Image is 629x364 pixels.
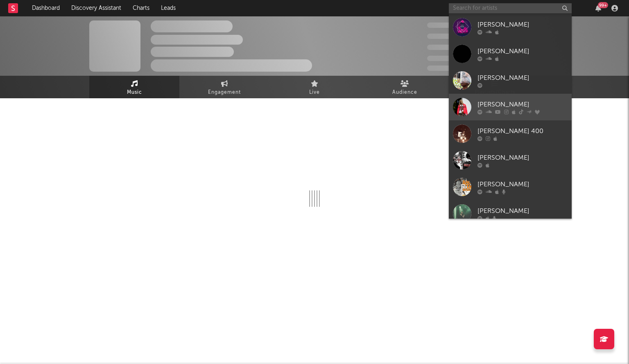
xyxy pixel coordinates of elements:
span: Engagement [208,88,241,97]
span: Music [127,88,142,97]
a: Engagement [179,76,269,98]
a: Music [89,76,179,98]
a: [PERSON_NAME] [449,14,572,41]
a: [PERSON_NAME] 400 [449,120,572,147]
div: [PERSON_NAME] [477,73,568,83]
input: Search for artists [449,3,572,14]
div: [PERSON_NAME] [477,206,568,216]
span: Live [309,88,320,97]
span: Audience [392,88,417,97]
div: [PERSON_NAME] [477,20,568,29]
div: [PERSON_NAME] [477,153,568,163]
a: [PERSON_NAME] [449,174,572,200]
div: [PERSON_NAME] 400 [477,126,568,136]
span: 300,000 [427,23,460,28]
div: [PERSON_NAME] [477,46,568,56]
a: [PERSON_NAME] [449,67,572,94]
span: 100,000 [427,45,459,50]
a: [PERSON_NAME] [449,41,572,67]
span: Jump Score: 85.0 [427,66,475,71]
a: Live [269,76,360,98]
div: 99 + [598,2,608,8]
button: 99+ [595,5,601,11]
a: Audience [360,76,450,98]
a: [PERSON_NAME] [449,147,572,174]
a: [PERSON_NAME] [449,94,572,120]
div: [PERSON_NAME] [477,179,568,189]
span: 50,000,000 [427,34,469,39]
span: 50,000,000 Monthly Listeners [427,56,519,61]
a: [PERSON_NAME] [449,200,572,227]
div: [PERSON_NAME] [477,99,568,109]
